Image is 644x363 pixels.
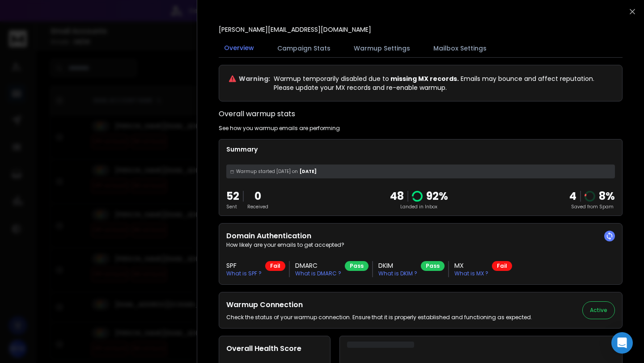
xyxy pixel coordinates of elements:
p: 52 [226,189,239,203]
strong: 4 [569,189,576,203]
p: 8 % [599,189,615,203]
p: 92 % [426,189,448,203]
p: What is DKIM ? [378,270,417,277]
p: [PERSON_NAME][EMAIL_ADDRESS][DOMAIN_NAME] [219,25,371,34]
p: Warmup temporarily disabled due to Emails may bounce and affect reputation. Please update your MX... [274,74,594,92]
p: Sent [226,203,239,210]
p: What is DMARC ? [295,270,341,277]
div: Fail [265,261,285,271]
h3: DMARC [295,261,341,270]
h2: Overall Health Score [226,343,323,354]
p: 48 [390,189,404,203]
h2: Domain Authentication [226,231,615,241]
div: Open Intercom Messenger [611,332,633,354]
h1: Overall warmup stats [219,109,295,119]
h3: SPF [226,261,262,270]
p: Saved from Spam [569,203,615,210]
div: Fail [492,261,512,271]
span: missing MX records. [389,74,459,83]
span: Warmup started [DATE] on [236,168,298,175]
div: Pass [421,261,445,271]
p: Received [247,203,268,210]
p: Check the status of your warmup connection. Ensure that it is properly established and functionin... [226,314,532,321]
button: Warmup Settings [348,38,415,58]
p: What is MX ? [454,270,488,277]
button: Overview [219,38,259,59]
p: 0 [247,189,268,203]
p: Landed in Inbox [390,203,448,210]
p: What is SPF ? [226,270,262,277]
button: Active [582,301,615,319]
h3: DKIM [378,261,417,270]
p: How likely are your emails to get accepted? [226,241,615,249]
div: Pass [345,261,369,271]
p: Warning: [239,74,270,83]
p: See how you warmup emails are performing [219,125,340,132]
div: [DATE] [226,165,615,178]
h3: MX [454,261,488,270]
p: Summary [226,145,615,154]
h2: Warmup Connection [226,300,532,310]
button: Mailbox Settings [428,38,492,58]
button: Campaign Stats [272,38,336,58]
